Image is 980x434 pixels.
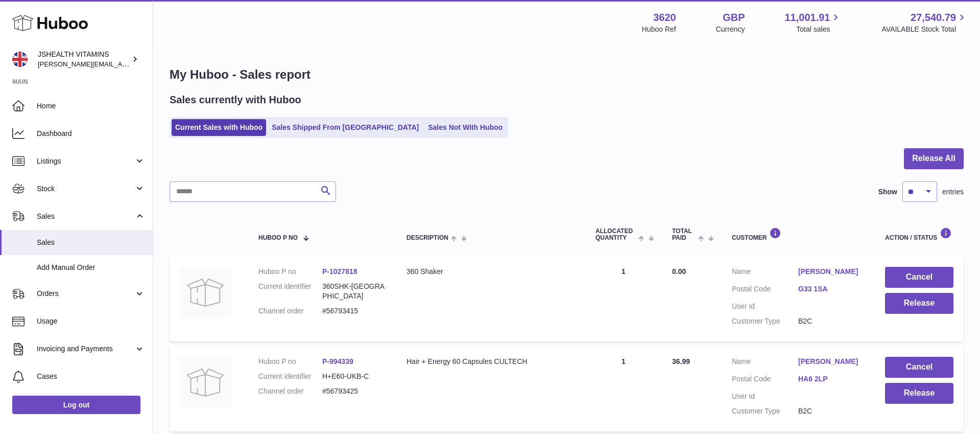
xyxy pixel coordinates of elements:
[732,374,798,386] dt: Postal Code
[716,25,745,34] div: Currency
[885,267,953,288] button: Cancel
[38,60,205,68] span: [PERSON_NAME][EMAIL_ADDRESS][DOMAIN_NAME]
[258,282,322,301] dt: Current identifier
[37,212,134,221] span: Sales
[885,357,953,378] button: Cancel
[37,101,145,111] span: Home
[322,267,357,276] a: P-1027818
[37,263,145,272] span: Add Manual Order
[170,93,301,107] h2: Sales currently with Huboo
[180,357,231,408] img: no-photo.jpg
[407,357,575,367] div: Hair + Energy 60 Capsules CULTECH
[12,52,28,67] img: francesca@jshealthvitamins.com
[885,293,953,314] button: Release
[672,267,686,276] span: 0.00
[38,50,130,69] div: JSHEALTH VITAMINS
[268,119,422,136] a: Sales Shipped From [GEOGRAPHIC_DATA]
[37,184,134,194] span: Stock
[322,282,386,301] dd: 360SHK-[GEOGRAPHIC_DATA]
[653,11,676,25] strong: 3620
[732,227,865,241] div: Customer
[732,406,798,416] dt: Customer Type
[322,372,386,381] dd: H+E60-UKB-C
[672,228,696,241] span: Total paid
[798,267,865,277] a: [PERSON_NAME]
[732,267,798,279] dt: Name
[798,406,865,416] dd: B2C
[796,25,842,34] span: Total sales
[424,119,506,136] a: Sales Not With Huboo
[37,156,134,166] span: Listings
[37,372,145,381] span: Cases
[642,25,676,34] div: Huboo Ref
[784,11,830,25] span: 11,001.91
[37,289,134,299] span: Orders
[798,284,865,294] a: G33 1SA
[585,257,662,341] td: 1
[37,316,145,326] span: Usage
[904,148,964,169] button: Release All
[784,11,842,34] a: 11,001.91 Total sales
[878,187,897,197] label: Show
[37,344,134,354] span: Invoicing and Payments
[258,235,298,241] span: Huboo P no
[258,267,322,277] dt: Huboo P no
[798,357,865,367] a: [PERSON_NAME]
[885,383,953,404] button: Release
[942,187,964,197] span: entries
[37,129,145,139] span: Dashboard
[732,357,798,369] dt: Name
[732,316,798,326] dt: Customer Type
[798,374,865,384] a: HA6 2LP
[322,306,386,316] dd: #56793415
[258,386,322,396] dt: Channel order
[672,357,690,366] span: 36.99
[407,267,575,277] div: 360 Shaker
[322,357,353,366] a: P-994339
[170,66,964,83] h1: My Huboo - Sales report
[172,119,266,136] a: Current Sales with Huboo
[258,372,322,381] dt: Current identifier
[798,316,865,326] dd: B2C
[407,235,448,241] span: Description
[732,392,798,401] dt: User Id
[585,347,662,431] td: 1
[258,306,322,316] dt: Channel order
[881,25,968,34] span: AVAILABLE Stock Total
[723,11,745,25] strong: GBP
[732,302,798,311] dt: User Id
[322,386,386,396] dd: #56793425
[37,238,145,247] span: Sales
[885,227,953,241] div: Action / Status
[911,11,956,25] span: 27,540.79
[595,228,636,241] span: ALLOCATED Quantity
[258,357,322,367] dt: Huboo P no
[12,396,140,414] a: Log out
[732,284,798,296] dt: Postal Code
[881,11,968,34] a: 27,540.79 AVAILABLE Stock Total
[180,267,231,318] img: no-photo.jpg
